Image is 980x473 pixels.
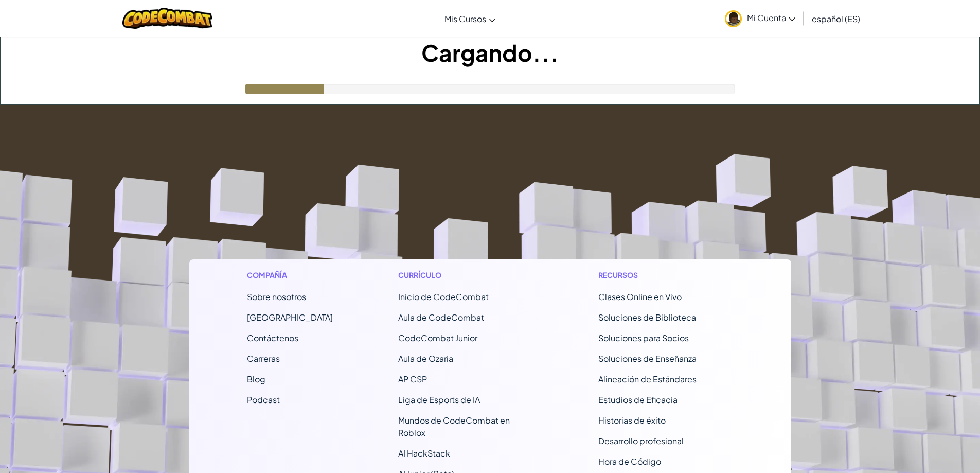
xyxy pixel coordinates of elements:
[247,353,280,364] a: Carreras
[598,332,689,343] a: Soluciones para Socios
[444,13,486,24] span: Mis Cursos
[598,312,696,323] a: Soluciones de Biblioteca
[598,435,684,446] a: Desarrollo profesional
[439,5,501,32] a: Mis Cursos
[598,394,678,405] a: Estudios de Eficacia
[398,394,480,405] a: Liga de Esports de IA
[398,448,450,459] a: AI HackStack
[598,291,682,302] a: Clases Online en Vivo
[598,374,697,384] a: Alineación de Estándares
[598,270,734,281] h1: Recursos
[398,291,489,302] span: Inicio de CodeCombat
[247,270,333,281] h1: Compañía
[398,270,533,281] h1: Currículo
[747,12,795,23] span: Mi Cuenta
[398,312,484,323] a: Aula de CodeCombat
[398,353,453,364] a: Aula de Ozaria
[398,374,427,384] a: AP CSP
[598,415,666,426] a: Historias de éxito
[720,2,800,34] a: Mi Cuenta
[247,374,265,384] a: Blog
[807,5,865,32] a: español (ES)
[247,291,306,302] a: Sobre nosotros
[247,312,333,323] a: [GEOGRAPHIC_DATA]
[122,8,212,29] img: CodeCombat logo
[598,353,697,364] a: Soluciones de Enseñanza
[725,10,742,27] img: avatar
[1,37,979,68] h1: Cargando...
[398,415,510,438] a: Mundos de CodeCombat en Roblox
[247,394,280,405] a: Podcast
[247,332,298,343] span: Contáctenos
[398,332,477,343] a: CodeCombat Junior
[812,13,860,24] span: español (ES)
[598,456,661,467] a: Hora de Código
